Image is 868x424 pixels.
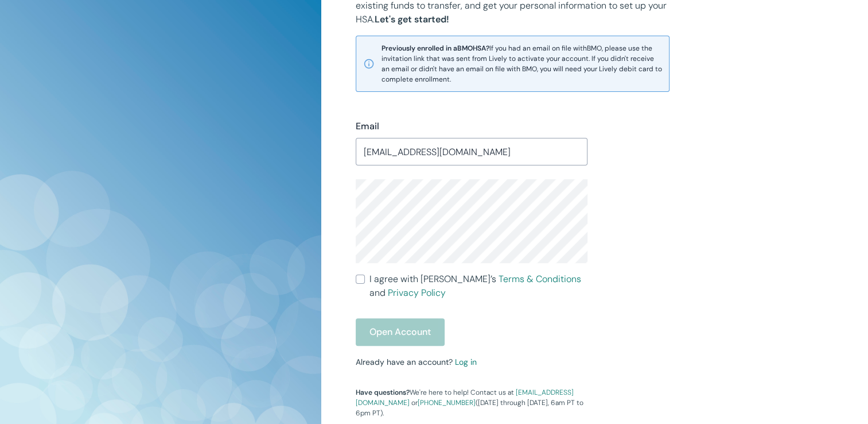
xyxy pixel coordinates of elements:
strong: Let's get started! [375,13,449,25]
label: Email [356,120,379,133]
small: Already have an account? [356,357,477,367]
p: We're here to help! Contact us at or ([DATE] through [DATE], 6am PT to 6pm PT). [356,387,588,418]
strong: Have questions? [356,388,410,397]
a: Log in [455,357,477,367]
a: Privacy Policy [388,287,446,299]
span: If you had an email on file with BMO , please use the invitation link that was sent from Lively t... [382,43,662,84]
span: I agree with [PERSON_NAME]’s and [369,272,588,300]
a: [PHONE_NUMBER] [418,398,476,407]
strong: Previously enrolled in a BMO HSA? [382,44,489,53]
a: Terms & Conditions [499,273,581,285]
